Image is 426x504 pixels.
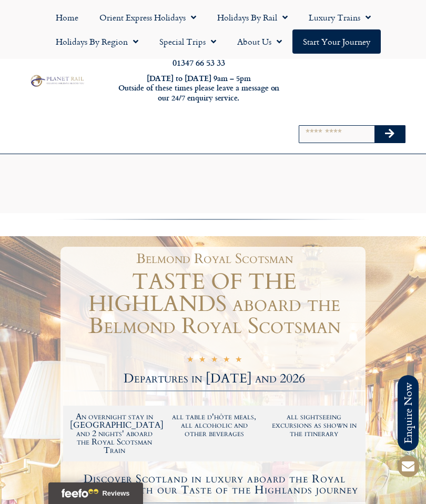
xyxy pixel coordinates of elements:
[116,74,281,103] h6: [DATE] to [DATE] 9am – 5pm Outside of these times please leave a message on our 24/7 enquiry serv...
[227,29,292,54] a: About Us
[45,5,89,29] a: Home
[63,271,366,337] h1: TASTE OF THE HIGHLANDS aboard the Belmond Royal Scotsman
[211,356,218,366] i: ☆
[170,412,259,438] h2: all table d'hôte meals, all alcoholic and other beverages
[68,252,360,266] h1: Belmond Royal Scotsman
[149,29,227,54] a: Special Trips
[374,126,405,143] button: Search
[173,56,225,68] a: 01347 66 53 33
[28,74,85,88] img: Planet Rail Train Holidays Logo
[45,29,149,54] a: Holidays by Region
[292,29,381,54] a: Start your Journey
[269,412,359,438] h2: all sightseeing excursions as shown in the itinerary
[235,356,242,366] i: ☆
[187,355,242,366] div: 5/5
[187,356,194,366] i: ☆
[63,372,366,385] h2: Departures in [DATE] and 2026
[65,473,364,496] h4: Discover Scotland in luxury aboard the Royal Scotsman with our Taste of the Highlands journey
[5,5,421,54] nav: Menu
[70,412,159,455] h2: An overnight stay in [GEOGRAPHIC_DATA] and 2 nights' aboard the Royal Scotsman Train
[298,5,381,29] a: Luxury Trains
[199,356,206,366] i: ☆
[89,5,207,29] a: Orient Express Holidays
[207,5,298,29] a: Holidays by Rail
[223,356,230,366] i: ☆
